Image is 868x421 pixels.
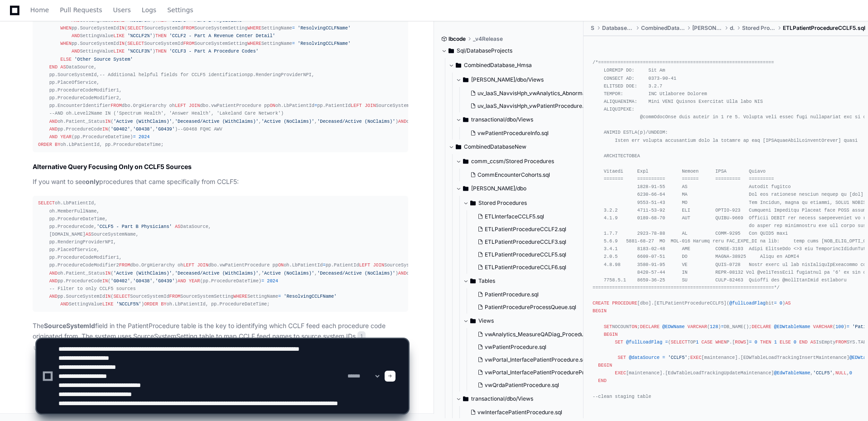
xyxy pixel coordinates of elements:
span: THEN [155,33,167,39]
span: 2024 [267,278,278,284]
button: ETLPatientProcedureCCLF5.sql [474,248,593,261]
span: lbcode [448,35,466,43]
span: DatabaseProjects [602,24,634,32]
span: YEAR [189,278,200,284]
span: BY [55,142,60,147]
span: IN [105,119,111,124]
span: ON [270,103,275,108]
span: '%CCLF5%' [116,301,141,307]
span: SELECT [127,25,144,31]
span: IN [119,41,125,46]
p: The field in the PatientProcedure table is the key to identifying which CCLF feed each procedure ... [33,321,408,342]
svg: Directory [448,45,454,56]
span: FROM [111,103,122,108]
span: AND [49,294,58,299]
span: LIKE [113,48,125,54]
span: ETLPatientProcedureCCLF3.sql [485,238,566,246]
span: ORDER [144,301,158,307]
span: 0 [780,300,782,306]
span: Tables [478,277,495,285]
span: = [133,134,136,140]
button: vwPatientProcedureInfo.sql [467,127,586,140]
span: 'Active (NoClaims)' [261,119,314,124]
button: ETLPatientProcedureCCLF3.sql [474,236,593,248]
span: '%CCLF5%' [127,18,152,23]
span: = [323,262,325,268]
p: If you want to see procedures that came specifically from CCLF5: [33,177,408,187]
span: comm_ccsm/Stored Procedures [471,158,554,165]
span: 'G0438' [133,278,153,284]
svg: Directory [463,74,468,85]
span: 'Deceased/Active (NoClaims)' [317,119,395,124]
button: ETLPatientProcedureCCLF6.sql [474,261,593,274]
button: ETLInterfaceCCLF5.sql [474,210,593,223]
span: 'CCLF5 - Part B Physicians' [169,18,245,23]
span: LEFT [175,103,186,108]
span: Pull Requests [60,7,102,13]
span: SELECT [38,200,55,206]
span: 'Deceased/Active (NoClaims)' [317,271,395,276]
span: AND [72,33,80,39]
button: Sql/DatabaseProjects [441,44,577,58]
button: Views [463,314,598,328]
span: Logs [142,7,156,13]
span: 'Deceased/Active (WithClaims)' [175,271,259,276]
span: = [314,103,317,108]
span: FROM [169,294,181,299]
span: ON [278,262,284,268]
span: uv_IaaS_NavvisHph_vwPatientProcedure.sql [477,102,591,110]
span: 'ResolvingCCLFName' [298,41,351,46]
button: ETLPatientProcedureCCLF2.sql [474,223,593,236]
span: JOIN [197,262,208,268]
span: AND [398,271,406,276]
button: [PERSON_NAME]/dbo/Views [456,73,591,87]
span: [PERSON_NAME]/dbo [471,185,526,192]
span: WHERE [233,294,247,299]
span: IN [102,278,108,284]
span: AND [49,134,58,140]
span: dbo [730,24,735,32]
span: WHEN [60,41,72,46]
span: BEGIN [593,308,607,314]
span: ETLPatientProcedureCCLF6.sql [485,264,566,271]
span: 'CCLF2 - Part A Revenue Center Detail' [169,33,275,39]
strong: SourceSystemId [44,322,95,329]
span: 'Deceased/Active (WithClaims)' [175,119,259,124]
span: LEFT [183,262,194,268]
span: 'Active (NoClaims)' [261,271,314,276]
span: AND [72,48,80,54]
span: 'Active (WithClaims)' [113,271,172,276]
span: FROM [119,262,130,268]
span: THEN [155,18,167,23]
span: JOIN [373,262,384,268]
span: LIKE [113,33,125,39]
div: oh.LbPatientId, oh.MemberFullName, pp.ProcedureDateTime, pp.ProcedureCode, DataSource, [DOMAIN_NA... [38,199,403,308]
span: END [49,64,58,70]
span: AND [72,18,80,23]
span: --AND oh.Level2Name IN ('Spectrum Health', 'Answer Health', 'Lakeland Care Network') [49,111,284,116]
span: AND [60,301,68,307]
span: ETLInterfaceCCLF5.sql [485,213,544,220]
button: uv_IaaS_NavvisHph_vwAnalytics_Abnormal_Procedure.sql [467,87,593,100]
span: AS [175,224,180,229]
span: Views [478,317,494,324]
span: SELECT [127,41,144,46]
span: AS [785,300,791,306]
span: transactional/dbo/Views [471,116,533,123]
span: --G0468 FQHC AWV [178,126,222,132]
span: CombinedDatabaseNew [641,24,685,32]
span: Users [113,7,131,13]
button: CombinedDatabaseNew [448,140,584,154]
span: Home [30,7,49,13]
span: [PERSON_NAME] [692,24,723,32]
span: = [292,25,295,31]
span: 'CCLF3 - Part A Procedure Codes' [169,48,259,54]
span: 'ResolvingCCLFName' [284,294,337,299]
strong: only [86,178,99,185]
span: FROM [183,41,194,46]
span: _v4Release [473,35,503,43]
button: CombinedDatabase_Hmsa [448,58,584,73]
span: -- Filter to only CCLF5 sources [49,286,136,291]
span: AS [86,232,91,237]
span: WHEN [60,25,72,31]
